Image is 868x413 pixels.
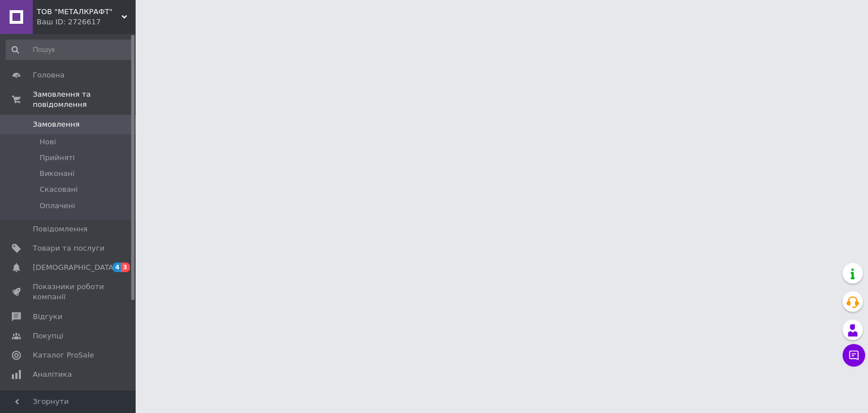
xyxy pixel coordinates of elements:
[112,263,121,272] span: 4
[33,70,64,80] span: Головна
[33,89,136,110] span: Замовлення та повідомлення
[33,282,105,302] span: Показники роботи компанії
[33,350,94,360] span: Каталог ProSale
[40,184,78,195] span: Скасовані
[33,243,105,253] span: Товари та послуги
[40,137,56,147] span: Нові
[33,263,116,273] span: [DEMOGRAPHIC_DATA]
[33,224,88,234] span: Повідомлення
[33,119,80,130] span: Замовлення
[33,331,63,341] span: Покупці
[843,344,865,367] button: Чат з покупцем
[33,389,105,409] span: Інструменти веб-майстра та SEO
[37,7,121,17] span: ТОВ "МЕТАЛКРАФТ"
[37,17,136,27] div: Ваш ID: 2726617
[33,369,72,380] span: Аналітика
[40,153,75,163] span: Прийняті
[121,263,130,272] span: 3
[40,169,75,179] span: Виконані
[40,201,75,211] span: Оплачені
[33,312,62,322] span: Відгуки
[6,40,133,60] input: Пошук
